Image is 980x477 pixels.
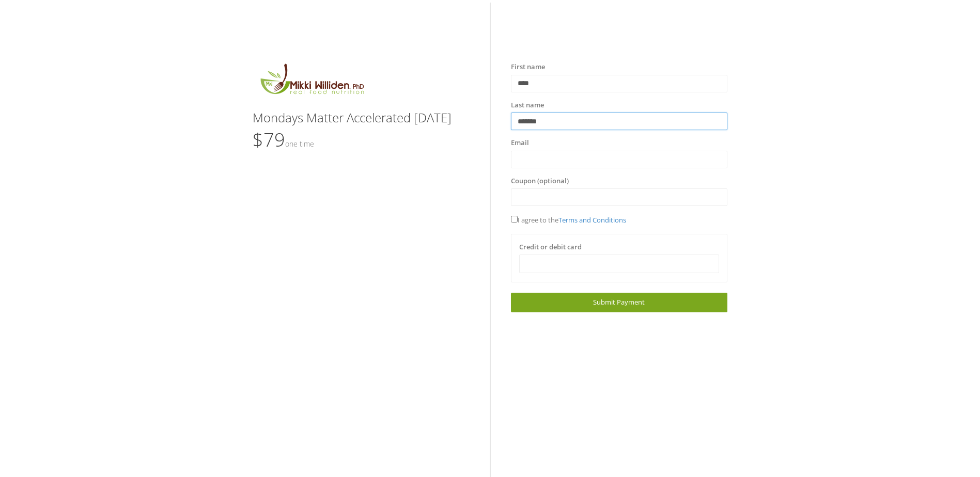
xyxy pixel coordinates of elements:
[511,138,529,148] label: Email
[519,242,582,252] label: Credit or debit card
[253,127,314,152] span: $79
[511,62,545,72] label: First name
[593,297,645,307] span: Submit Payment
[253,111,469,124] h3: Mondays Matter Accelerated [DATE]
[526,260,712,268] iframe: Secure card payment input frame
[511,215,626,225] span: I agree to the
[558,215,626,225] a: Terms and Conditions
[511,176,569,186] label: Coupon (optional)
[253,62,370,101] img: MikkiLogoMain.png
[511,100,544,110] label: Last name
[511,293,727,312] a: Submit Payment
[285,139,314,149] small: One time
